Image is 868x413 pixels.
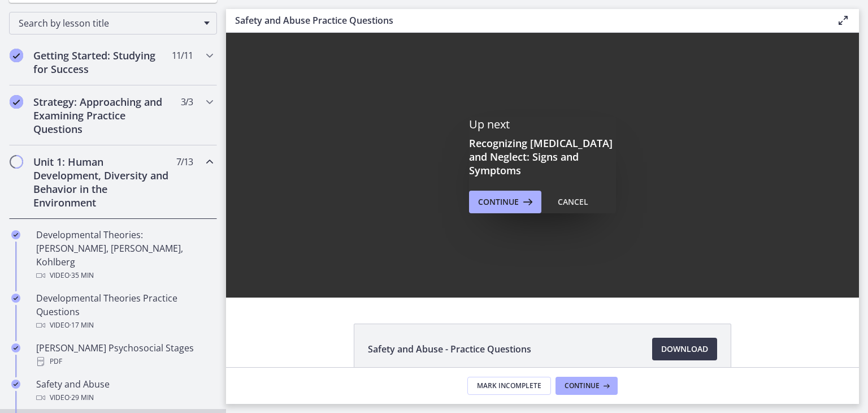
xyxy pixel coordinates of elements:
[36,291,212,332] div: Developmental Theories Practice Questions
[469,136,616,177] h3: Recognizing [MEDICAL_DATA] and Neglect: Signs and Symptoms
[368,342,531,356] span: Safety and Abuse - Practice Questions
[70,319,94,332] span: · 17 min
[9,12,217,35] div: Search by lesson title
[652,338,717,360] a: Download
[36,228,212,282] div: Developmental Theories: [PERSON_NAME], [PERSON_NAME], Kohlberg
[565,381,600,390] span: Continue
[11,343,20,352] i: Completed
[33,155,171,209] h2: Unit 1: Human Development, Diversity and Behavior in the Environment
[477,381,541,390] span: Mark Incomplete
[36,341,212,368] div: [PERSON_NAME] Psychosocial Stages
[11,294,20,303] i: Completed
[176,155,193,169] span: 7 / 13
[10,95,23,109] i: Completed
[172,49,193,62] span: 11 / 11
[33,49,171,76] h2: Getting Started: Studying for Success
[36,377,212,405] div: Safety and Abuse
[11,380,20,389] i: Completed
[181,95,193,109] span: 3 / 3
[33,95,171,136] h2: Strategy: Approaching and Examining Practice Questions
[558,195,588,209] div: Cancel
[549,191,597,213] button: Cancel
[478,195,519,209] span: Continue
[661,342,708,356] span: Download
[36,391,212,405] div: Video
[235,14,818,27] h3: Safety and Abuse Practice Questions
[36,319,212,332] div: Video
[36,269,212,282] div: Video
[469,117,616,132] p: Up next
[11,230,20,239] i: Completed
[10,49,23,62] i: Completed
[70,391,94,405] span: · 29 min
[467,377,551,395] button: Mark Incomplete
[70,269,94,282] span: · 35 min
[469,191,541,213] button: Continue
[36,355,212,368] div: PDF
[19,17,198,29] span: Search by lesson title
[555,377,618,395] button: Continue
